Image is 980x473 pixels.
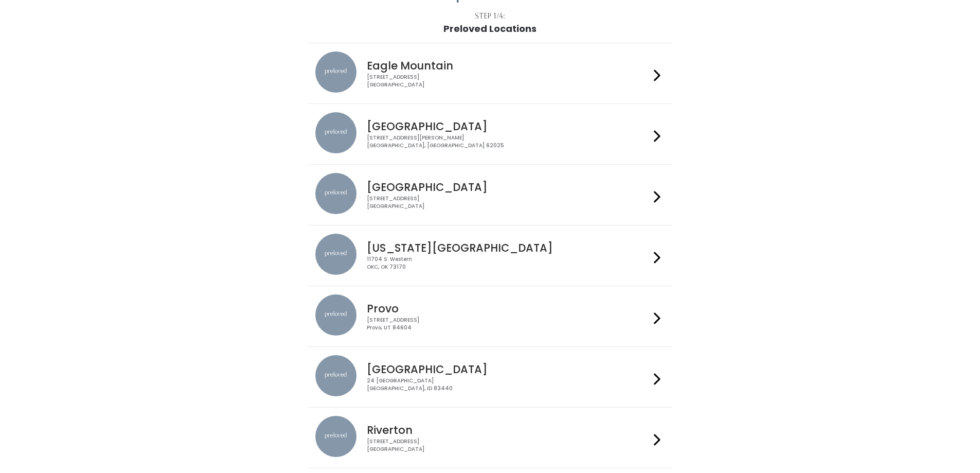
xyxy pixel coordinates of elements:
[367,74,650,89] div: [STREET_ADDRESS] [GEOGRAPHIC_DATA]
[367,195,650,210] div: [STREET_ADDRESS] [GEOGRAPHIC_DATA]
[315,416,357,457] img: preloved location
[315,355,665,399] a: preloved location [GEOGRAPHIC_DATA] 24 [GEOGRAPHIC_DATA][GEOGRAPHIC_DATA], ID 83440
[315,51,357,93] img: preloved location
[367,377,650,392] div: 24 [GEOGRAPHIC_DATA] [GEOGRAPHIC_DATA], ID 83440
[315,416,665,460] a: preloved location Riverton [STREET_ADDRESS][GEOGRAPHIC_DATA]
[315,294,357,336] img: preloved location
[315,234,357,275] img: preloved location
[315,51,665,95] a: preloved location Eagle Mountain [STREET_ADDRESS][GEOGRAPHIC_DATA]
[367,438,650,453] div: [STREET_ADDRESS] [GEOGRAPHIC_DATA]
[475,11,505,22] div: Step 1/4:
[315,112,665,156] a: preloved location [GEOGRAPHIC_DATA] [STREET_ADDRESS][PERSON_NAME][GEOGRAPHIC_DATA], [GEOGRAPHIC_D...
[315,173,665,217] a: preloved location [GEOGRAPHIC_DATA] [STREET_ADDRESS][GEOGRAPHIC_DATA]
[367,363,650,375] h4: [GEOGRAPHIC_DATA]
[315,355,357,396] img: preloved location
[367,424,650,436] h4: Riverton
[315,112,357,153] img: preloved location
[443,24,537,34] h1: Preloved Locations
[367,60,650,72] h4: Eagle Mountain
[315,173,357,214] img: preloved location
[367,256,650,271] div: 11704 S. Western OKC, OK 73170
[367,181,650,193] h4: [GEOGRAPHIC_DATA]
[367,242,650,254] h4: [US_STATE][GEOGRAPHIC_DATA]
[367,120,650,132] h4: [GEOGRAPHIC_DATA]
[367,134,650,149] div: [STREET_ADDRESS][PERSON_NAME] [GEOGRAPHIC_DATA], [GEOGRAPHIC_DATA] 62025
[315,294,665,338] a: preloved location Provo [STREET_ADDRESS]Provo, UT 84604
[367,303,650,314] h4: Provo
[315,234,665,277] a: preloved location [US_STATE][GEOGRAPHIC_DATA] 11704 S. WesternOKC, OK 73170
[367,317,650,331] div: [STREET_ADDRESS] Provo, UT 84604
